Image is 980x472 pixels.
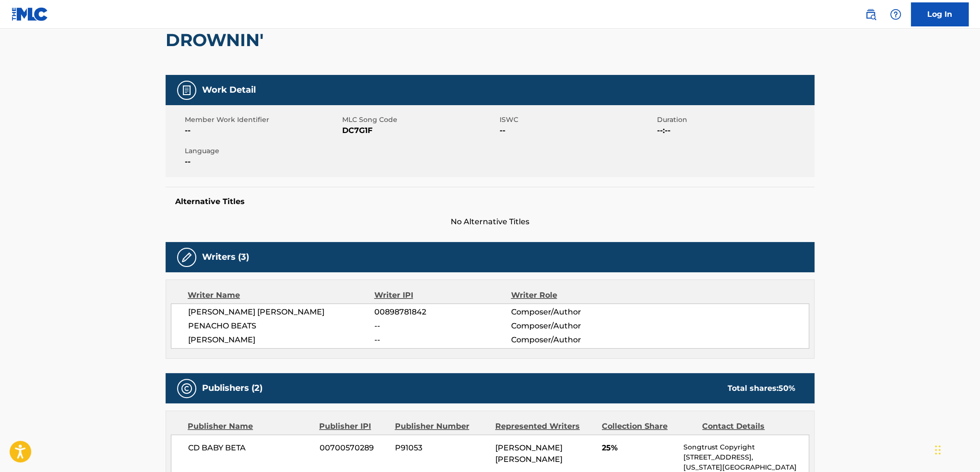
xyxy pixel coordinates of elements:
[500,115,655,125] span: ISWC
[394,421,488,432] div: Publisher Number
[602,442,676,454] span: 25%
[188,290,374,301] div: Writer Name
[657,115,812,125] span: Duration
[935,436,941,464] div: Drag
[320,442,388,454] span: 00700570289
[12,7,48,21] img: MLC Logo
[495,421,595,432] div: Represented Writers
[166,216,814,228] span: No Alternative Titles
[395,442,488,454] span: P91053
[911,2,968,26] a: Log In
[778,384,795,393] span: 50 %
[886,5,905,24] div: Help
[188,421,312,432] div: Publisher Name
[602,421,695,432] div: Collection Share
[188,334,374,346] span: [PERSON_NAME]
[181,85,192,96] img: Work Detail
[683,442,809,452] p: Songtrust Copyright
[342,115,497,125] span: MLC Song Code
[185,115,340,125] span: Member Work Identifier
[185,156,340,168] span: --
[181,383,192,394] img: Publishers
[342,125,497,136] span: DC7G1F
[188,442,312,454] span: CD BABY BETA
[511,290,635,301] div: Writer Role
[181,252,192,263] img: Writers
[861,5,880,24] a: Public Search
[175,197,805,206] h5: Alternative Titles
[890,9,901,20] img: help
[374,320,511,332] span: --
[188,306,374,318] span: [PERSON_NAME] [PERSON_NAME]
[374,306,511,318] span: 00898781842
[185,146,340,156] span: Language
[202,383,263,394] h5: Publishers (2)
[188,320,374,332] span: PENACHO BEATS
[511,320,635,332] span: Composer/Author
[374,290,511,301] div: Writer IPI
[728,383,795,394] div: Total shares:
[511,334,635,346] span: Composer/Author
[319,421,387,432] div: Publisher IPI
[166,29,268,51] h2: DROWNIN'
[657,125,812,136] span: --:--
[932,426,980,472] iframe: Chat Widget
[702,421,795,432] div: Contact Details
[500,125,655,136] span: --
[374,334,511,346] span: --
[185,125,340,136] span: --
[495,443,562,464] span: [PERSON_NAME] [PERSON_NAME]
[683,452,809,462] p: [STREET_ADDRESS],
[202,252,249,263] h5: Writers (3)
[202,85,256,96] h5: Work Detail
[511,306,635,318] span: Composer/Author
[865,9,876,20] img: search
